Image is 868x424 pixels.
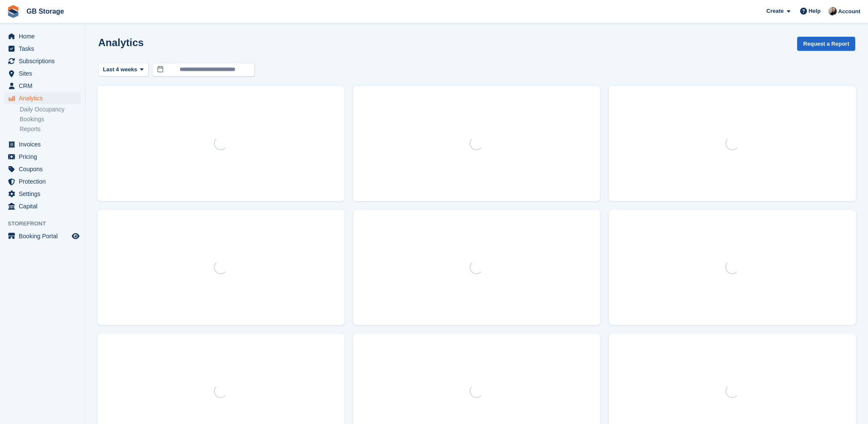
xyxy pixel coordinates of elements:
span: Tasks [19,43,70,55]
a: menu [4,55,81,67]
a: menu [4,43,81,55]
span: CRM [19,80,70,92]
span: Booking Portal [19,230,70,242]
a: Bookings [20,115,81,123]
span: Home [19,30,70,42]
a: menu [4,92,81,104]
a: menu [4,67,81,79]
img: Karl Walker [828,7,837,15]
span: Subscriptions [19,55,70,67]
span: Last 4 weeks [103,65,137,74]
a: menu [4,230,81,242]
span: Settings [19,188,70,200]
a: menu [4,30,81,42]
a: Preview store [70,231,81,241]
a: menu [4,163,81,175]
span: Protection [19,175,70,187]
img: stora-icon-8386f47178a22dfd0bd8f6a31ec36ba5ce8667c1dd55bd0f319d3a0aa187defe.svg [7,5,20,18]
a: menu [4,151,81,163]
span: Help [809,7,821,15]
h2: Analytics [98,37,144,48]
span: Capital [19,200,70,212]
button: Request a Report [797,37,855,51]
button: Last 4 weeks [98,63,149,77]
a: Daily Occupancy [20,105,81,114]
a: menu [4,200,81,212]
span: Coupons [19,163,70,175]
a: GB Storage [23,4,67,18]
span: Analytics [19,92,70,104]
span: Sites [19,67,70,79]
a: menu [4,80,81,92]
a: menu [4,188,81,200]
a: menu [4,138,81,150]
span: Invoices [19,138,70,150]
span: Create [766,7,783,15]
span: Pricing [19,151,70,163]
span: Storefront [8,219,85,228]
a: menu [4,175,81,187]
a: Reports [20,125,81,133]
span: Account [838,7,860,16]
